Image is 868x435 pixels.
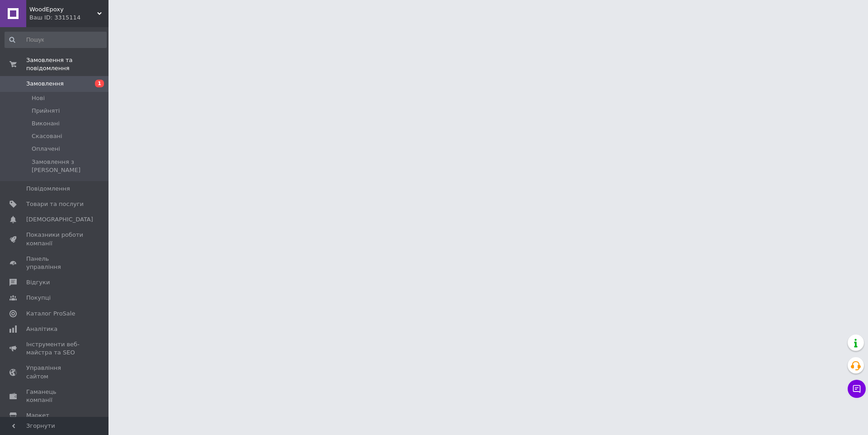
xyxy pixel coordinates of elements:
[26,215,93,224] span: [DEMOGRAPHIC_DATA]
[26,411,49,420] span: Маркет
[848,380,866,398] button: Чат з покупцем
[29,14,108,22] div: Ваш ID: 3315114
[26,294,51,302] span: Покупці
[26,325,57,333] span: Аналітика
[29,5,97,14] span: WoodEpoxy
[26,255,84,271] span: Панель управління
[32,158,106,174] span: Замовлення з [PERSON_NAME]
[5,32,107,48] input: Пошук
[32,145,60,153] span: Оплачені
[32,94,45,102] span: Нові
[95,80,104,87] span: 1
[26,231,84,247] span: Показники роботи компанії
[32,132,62,140] span: Скасовані
[26,388,84,404] span: Гаманець компанії
[26,340,84,357] span: Інструменти веб-майстра та SEO
[26,310,75,318] span: Каталог ProSale
[26,278,50,287] span: Відгуки
[26,364,84,380] span: Управління сайтом
[26,56,108,72] span: Замовлення та повідомлення
[32,120,60,128] span: Виконані
[26,200,84,208] span: Товари та послуги
[26,185,70,193] span: Повідомлення
[32,107,60,115] span: Прийняті
[26,80,64,88] span: Замовлення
